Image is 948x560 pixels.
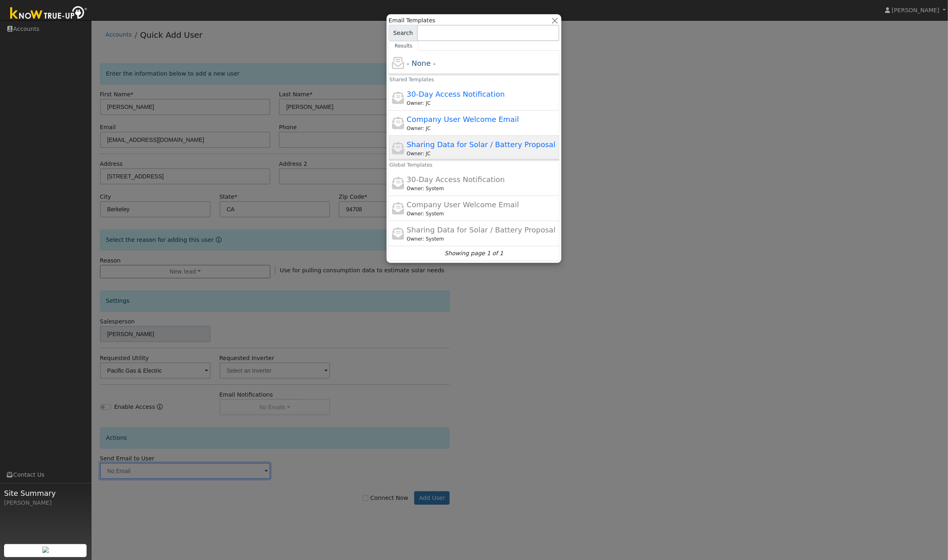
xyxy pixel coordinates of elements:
[407,150,558,157] div: Jeremy Carlock
[389,25,417,41] span: Search
[407,140,556,149] span: Sharing Data for Solar / Battery Proposal
[42,547,49,553] img: retrieve
[407,226,556,234] span: Sharing Data for Solar / Battery Proposal
[892,7,939,13] span: [PERSON_NAME]
[407,115,519,124] span: Company User Welcome Email
[407,210,558,217] div: Leroy Coffman
[407,200,519,209] span: Company User Welcome Email
[384,159,395,171] h6: Global Templates
[407,185,558,192] div: Leroy Coffman
[407,125,558,132] div: Jeremy Carlock
[407,90,505,98] span: 30-Day Access Notification
[445,249,503,258] i: Showing page 1 of 1
[389,41,419,51] a: Results
[389,16,435,25] span: Email Templates
[4,488,87,499] span: Site Summary
[407,235,558,243] div: Leroy Coffman
[407,100,558,107] div: Jeremy Carlock
[384,74,395,86] h6: Shared Templates
[407,175,505,184] span: 30-Day Access Notification
[407,59,436,67] span: - None -
[6,4,91,23] img: Know True-Up
[4,499,87,507] div: [PERSON_NAME]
